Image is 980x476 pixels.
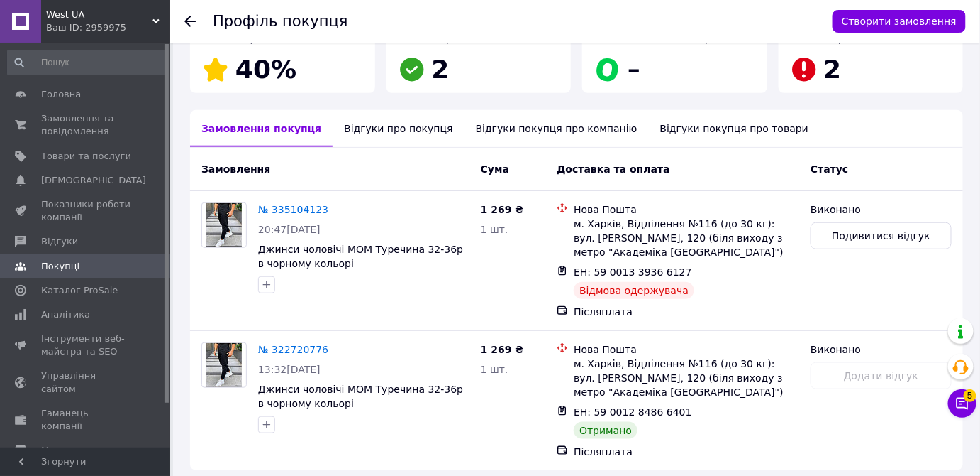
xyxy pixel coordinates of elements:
[574,282,694,299] div: Відмова одержувача
[832,229,930,243] span: Подивитися відгук
[790,18,923,44] span: Незабрані замовлення за останній рік
[824,55,842,84] span: 2
[41,112,131,138] span: Замовлення та повідомлення
[574,305,799,319] div: Післяплата
[557,163,670,175] span: Доставка та оплата
[574,406,692,418] span: ЕН: 59 0012 8486 6401
[833,10,966,33] button: Створити замовлення
[206,203,242,247] img: Фото товару
[594,18,740,44] span: Успішні замовлення з Пром-оплатою за останній рік
[213,13,348,30] h1: Профіль покупця
[201,202,247,248] a: Фото товару
[41,235,78,248] span: Відгуки
[948,389,976,418] button: Чат з покупцем5
[258,224,321,235] span: 20:47[DATE]
[41,150,131,163] span: Товари та послуги
[41,284,118,297] span: Каталог ProSale
[481,204,524,215] span: 1 269 ₴
[333,110,464,147] div: Відгуки про покупця
[41,308,90,321] span: Аналітика
[481,344,524,355] span: 1 269 ₴
[811,163,848,175] span: Статус
[649,110,820,147] div: Відгуки покупця про товари
[481,163,509,175] span: Cума
[574,357,799,399] div: м. Харків, Відділення №116 (до 30 кг): вул. [PERSON_NAME], 120 (біля виходу з метро "Академіка [G...
[41,369,131,395] span: Управління сайтом
[41,444,77,457] span: Маркет
[574,202,799,217] div: Нова Пошта
[41,198,131,224] span: Показники роботи компанії
[41,260,79,273] span: Покупці
[464,110,649,147] div: Відгуки покупця про компанію
[481,364,508,375] span: 1 шт.
[41,174,146,187] span: [DEMOGRAPHIC_DATA]
[398,18,517,44] span: Успішні замовлення за останній рік
[190,110,333,147] div: Замовлення покупця
[258,384,463,409] a: Джинси чоловічі МОМ Туречина 32-36р в чорному кольорі
[574,342,799,357] div: Нова Пошта
[258,344,328,355] a: № 322720776
[41,407,131,433] span: Гаманець компанії
[574,266,692,278] span: ЕН: 59 0013 3936 6127
[41,88,81,101] span: Головна
[432,55,450,84] span: 2
[258,204,328,215] a: № 335104123
[258,364,321,375] span: 13:32[DATE]
[7,50,167,75] input: Пошук
[201,18,345,44] span: [PERSON_NAME] покупця за останній рік
[811,342,952,357] div: Виконано
[574,217,799,259] div: м. Харків, Відділення №116 (до 30 кг): вул. [PERSON_NAME], 120 (біля виходу з метро "Академіка [G...
[201,342,247,388] a: Фото товару
[628,55,640,84] span: –
[481,224,508,235] span: 1 шт.
[964,389,976,402] span: 5
[206,343,242,387] img: Фото товару
[41,332,131,358] span: Інструменти веб-майстра та SEO
[201,163,270,175] span: Замовлення
[258,244,463,269] a: Джинси чоловічі МОМ Туречина 32-36р в чорному кольорі
[811,222,952,249] button: Подивитися відгук
[574,422,637,439] div: Отримано
[46,21,170,34] div: Ваш ID: 2959975
[46,9,152,21] span: West UA
[184,14,196,28] div: Повернутися назад
[574,445,799,459] div: Післяплата
[235,55,296,84] span: 40%
[811,202,952,217] div: Виконано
